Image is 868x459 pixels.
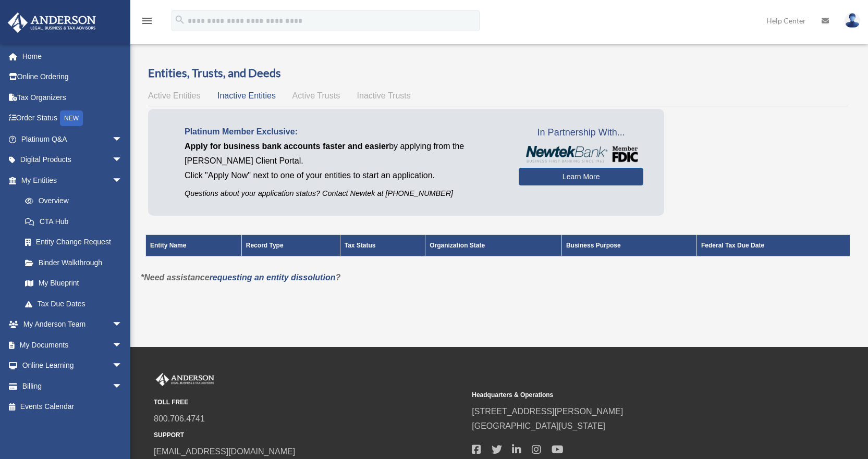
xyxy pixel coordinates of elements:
em: *Need assistance ? [141,273,340,282]
th: Record Type [241,235,340,257]
img: Anderson Advisors Platinum Portal [154,373,216,387]
a: 800.706.4741 [154,414,205,423]
h3: Entities, Trusts, and Deeds [148,65,848,81]
a: [GEOGRAPHIC_DATA][US_STATE] [472,421,605,430]
a: Learn More [519,168,643,185]
a: Tax Organizers [7,87,138,108]
span: arrow_drop_down [112,355,133,377]
a: Order StatusNEW [7,108,138,129]
span: Inactive Entities [217,91,276,100]
p: Platinum Member Exclusive: [185,125,503,139]
a: Online Learningarrow_drop_down [7,355,138,376]
span: Active Entities [148,91,200,100]
small: Headquarters & Operations [472,390,783,401]
p: Click "Apply Now" next to one of your entities to start an application. [185,168,503,183]
a: [EMAIL_ADDRESS][DOMAIN_NAME] [154,447,295,456]
a: My Anderson Teamarrow_drop_down [7,314,138,335]
a: menu [141,18,153,27]
img: NewtekBankLogoSM.png [524,146,638,163]
a: Binder Walkthrough [15,252,133,273]
span: Active Trusts [292,91,340,100]
p: Questions about your application status? Contact Newtek at [PHONE_NUMBER] [185,187,503,200]
span: arrow_drop_down [112,376,133,397]
i: search [174,14,186,26]
a: Billingarrow_drop_down [7,376,138,396]
span: arrow_drop_down [112,150,133,171]
span: Apply for business bank accounts faster and easier [185,142,389,151]
a: [STREET_ADDRESS][PERSON_NAME] [472,407,623,416]
span: arrow_drop_down [112,129,133,150]
a: Events Calendar [7,396,138,417]
th: Business Purpose [561,235,696,257]
a: Digital Productsarrow_drop_down [7,150,138,170]
span: arrow_drop_down [112,334,133,356]
span: arrow_drop_down [112,170,133,191]
span: Inactive Trusts [357,91,411,100]
a: My Documentsarrow_drop_down [7,334,138,355]
img: User Pic [845,13,860,28]
small: TOLL FREE [154,397,464,408]
th: Entity Name [146,235,242,257]
i: menu [141,15,153,27]
small: SUPPORT [154,430,464,441]
a: Online Ordering [7,67,138,88]
a: CTA Hub [15,211,133,232]
a: Overview [15,191,128,212]
p: by applying from the [PERSON_NAME] Client Portal. [185,139,503,168]
a: requesting an entity dissolution [210,273,336,282]
span: arrow_drop_down [112,314,133,336]
span: In Partnership With... [519,125,643,141]
th: Tax Status [340,235,425,257]
a: My Entitiesarrow_drop_down [7,170,133,191]
div: NEW [60,110,83,126]
a: Platinum Q&Aarrow_drop_down [7,129,138,150]
a: My Blueprint [15,273,133,294]
a: Entity Change Request [15,232,133,253]
th: Federal Tax Due Date [696,235,850,257]
a: Home [7,46,138,67]
th: Organization State [425,235,562,257]
a: Tax Due Dates [15,293,133,314]
img: Anderson Advisors Platinum Portal [5,13,99,33]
